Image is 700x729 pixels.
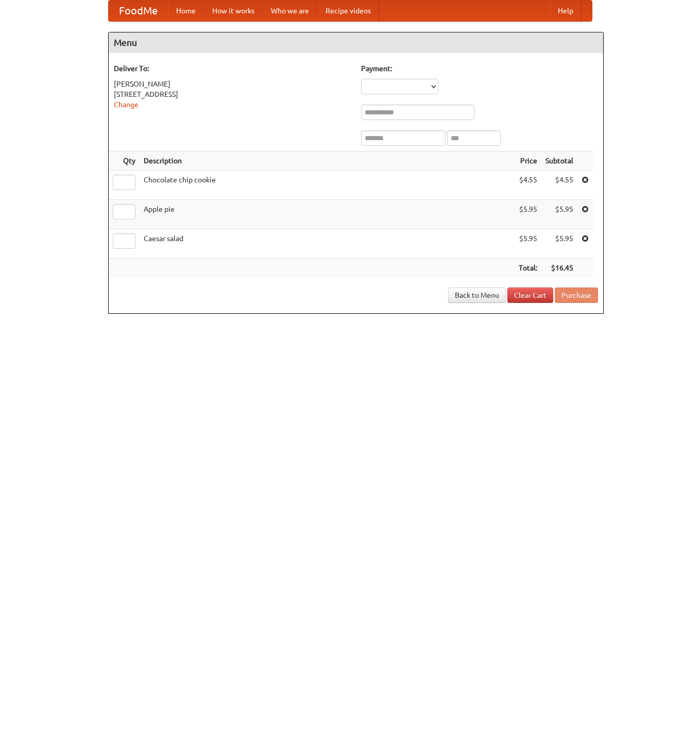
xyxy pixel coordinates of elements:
[515,171,541,200] td: $4.55
[317,1,379,21] a: Recipe videos
[109,151,140,171] th: Qty
[109,32,603,53] h4: Menu
[541,171,577,200] td: $4.55
[263,1,317,21] a: Who we are
[109,1,168,21] a: FoodMe
[515,229,541,259] td: $5.95
[541,229,577,259] td: $5.95
[140,229,515,259] td: Caesar salad
[550,1,582,21] a: Help
[114,100,139,109] a: Change
[515,200,541,229] td: $5.95
[541,200,577,229] td: $5.95
[140,171,515,200] td: Chocolate chip cookie
[515,259,541,278] th: Total:
[204,1,263,21] a: How it works
[114,89,351,99] div: [STREET_ADDRESS]
[515,151,541,171] th: Price
[114,63,351,74] h5: Deliver To:
[507,287,553,303] a: Clear Cart
[140,200,515,229] td: Apple pie
[168,1,204,21] a: Home
[541,151,577,171] th: Subtotal
[361,63,598,74] h5: Payment:
[114,79,351,89] div: [PERSON_NAME]
[541,259,577,278] th: $16.45
[448,287,506,303] a: Back to Menu
[140,151,515,171] th: Description
[555,287,598,303] button: Purchase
